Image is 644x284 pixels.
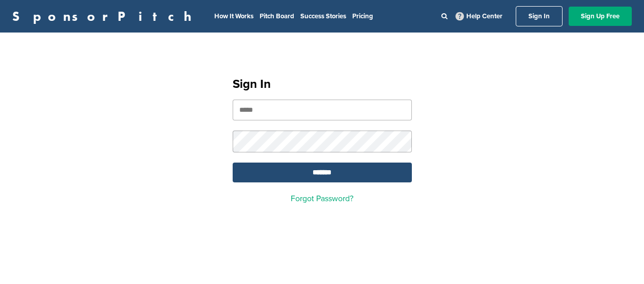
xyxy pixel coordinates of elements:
a: Forgot Password? [291,194,353,204]
a: SponsorPitch [12,10,198,23]
a: Pitch Board [260,12,294,20]
a: How It Works [214,12,254,20]
a: Success Stories [300,12,346,20]
a: Sign Up Free [569,7,632,26]
a: Sign In [516,6,563,26]
a: Pricing [352,12,373,20]
a: Help Center [454,10,505,22]
h1: Sign In [233,75,412,93]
